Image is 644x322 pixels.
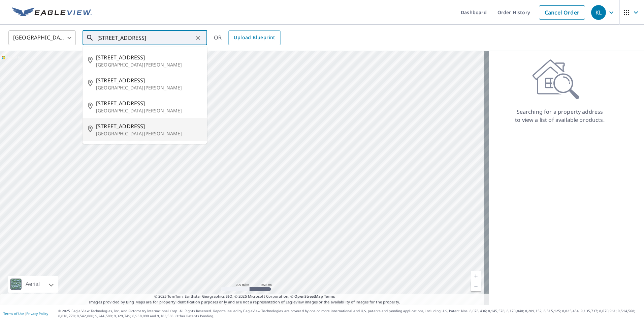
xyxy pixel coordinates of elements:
[96,122,202,130] span: [STREET_ADDRESS]
[234,33,275,42] span: Upload Blueprint
[228,30,280,45] a: Upload Blueprint
[193,33,203,43] button: Clear
[12,7,92,18] img: EV Logo
[96,53,202,61] span: [STREET_ADDRESS]
[24,276,42,293] div: Aerial
[591,5,606,20] div: KL
[539,5,585,20] a: Cancel Order
[96,99,202,107] span: [STREET_ADDRESS]
[471,271,481,281] a: Current Level 5, Zoom In
[96,61,202,68] p: [GEOGRAPHIC_DATA][PERSON_NAME]
[96,76,202,84] span: [STREET_ADDRESS]
[8,28,76,47] div: [GEOGRAPHIC_DATA]
[214,30,281,45] div: OR
[26,311,48,316] a: Privacy Policy
[515,108,605,124] p: Searching for a property address to view a list of available products.
[58,308,641,319] p: © 2025 Eagle View Technologies, Inc. and Pictometry International Corp. All Rights Reserved. Repo...
[154,294,335,299] span: © 2025 TomTom, Earthstar Geographics SIO, © 2025 Microsoft Corporation, ©
[97,28,193,47] input: Search by address or latitude-longitude
[3,311,24,316] a: Terms of Use
[3,312,48,316] p: |
[8,276,58,293] div: Aerial
[294,294,323,299] a: OpenStreetMap
[96,107,202,114] p: [GEOGRAPHIC_DATA][PERSON_NAME]
[96,130,202,137] p: [GEOGRAPHIC_DATA][PERSON_NAME]
[96,84,202,91] p: [GEOGRAPHIC_DATA][PERSON_NAME]
[324,294,335,299] a: Terms
[471,281,481,291] a: Current Level 5, Zoom Out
